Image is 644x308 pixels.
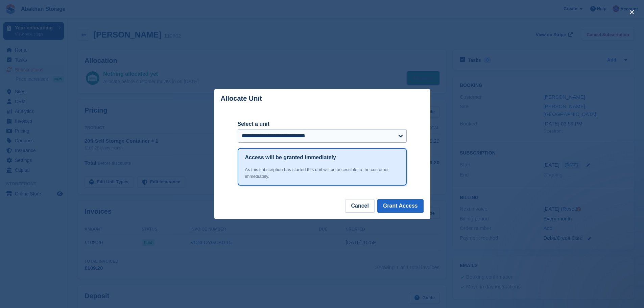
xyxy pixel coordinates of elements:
[245,153,336,162] h1: Access will be granted immediately
[238,120,407,128] label: Select a unit
[345,199,374,213] button: Cancel
[377,199,424,213] button: Grant Access
[221,95,262,102] p: Allocate Unit
[245,166,399,180] div: As this subscription has started this unit will be accessible to the customer immediately.
[626,7,637,18] button: close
